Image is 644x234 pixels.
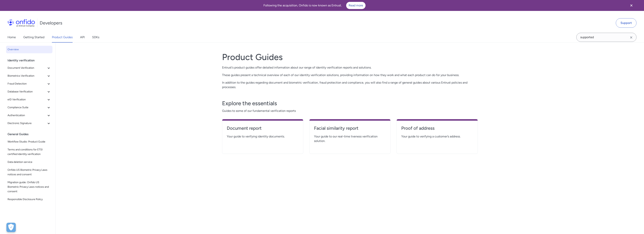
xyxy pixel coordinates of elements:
[6,104,52,111] button: Compliance Suite
[8,57,54,64] div: Identity verification
[8,82,46,86] span: Fraud Detection
[6,223,16,232] button: Open Preferences
[8,147,51,156] span: Terms and conditions for ETSI certified identity verification
[6,158,52,166] a: Data deletion service
[222,52,478,62] h1: Product Guides
[6,196,52,203] a: Responsible Disclosure Policy
[6,112,52,119] button: Authentication
[401,125,473,131] h4: Proof of address
[314,134,386,143] span: Your guide to our real-time liveness verification solution.
[6,72,52,80] button: Biometrics Verification
[222,109,478,113] span: Guides to some of our fundamental verification reports
[222,80,478,89] p: In addition to the guides regarding document and biometric verification, fraud protection and com...
[6,138,52,146] a: Workflow Studio: Product Guide
[8,74,46,78] span: Biometrics Verification
[52,32,73,43] a: Product Guides
[6,46,52,53] a: Overview
[8,89,46,94] span: Database Verification
[346,2,366,9] a: Read more
[576,33,636,42] input: Onfido search input field
[222,73,478,77] p: These guides present a technical overview of each of our identity verification solutions, providi...
[80,32,85,43] a: API
[6,80,52,88] button: Fraud Detection
[8,197,51,202] span: Responsible Disclosure Policy
[8,160,51,164] span: Data deletion service
[8,113,46,118] span: Authentication
[227,134,299,139] span: Your guide to verifying identity documents.
[629,3,634,8] svg: Close banner
[8,130,54,138] div: General Guides
[629,35,633,40] svg: Clear search field button
[8,168,51,177] span: Onfido US Biometric Privacy Laws notices and consent
[616,18,636,28] a: Support
[40,20,62,26] h1: Developers
[6,166,52,178] a: Onfido US Biometric Privacy Laws notices and consent
[8,32,16,43] a: Home
[8,47,51,52] span: Overview
[8,97,46,102] span: eID Verification
[222,100,478,107] h3: Explore the essentials
[8,19,35,27] img: Onfido Logo
[6,64,52,72] button: Document Verification
[23,32,44,43] a: Getting Started
[401,125,473,134] a: Proof of address
[6,179,52,195] a: Migration guide: Onfido US Biometric Privacy Laws notices and consent
[6,96,52,103] button: eID Verification
[222,65,478,70] p: Entrust's product guides offer detailed information about our range of identity verification repo...
[8,121,46,126] span: Electronic Signature
[92,32,99,43] a: SDKs
[8,105,46,110] span: Compliance Suite
[227,125,299,134] a: Document report
[6,223,16,232] div: Cookie Preferences
[314,125,386,131] h4: Facial similarity report
[6,88,52,95] button: Database Verification
[624,1,638,10] button: Close banner
[6,120,52,127] button: Electronic Signature
[8,66,46,70] span: Document Verification
[227,125,299,131] h4: Document report
[401,134,473,139] span: Your guide to verifying a customer’s address.
[6,146,52,158] a: Terms and conditions for ETSI certified identity verification
[8,180,51,194] span: Migration guide: Onfido US Biometric Privacy Laws notices and consent
[314,125,386,134] a: Facial similarity report
[8,139,51,144] span: Workflow Studio: Product Guide
[5,2,624,9] div: Following the acquisition, Onfido is now known as Entrust.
